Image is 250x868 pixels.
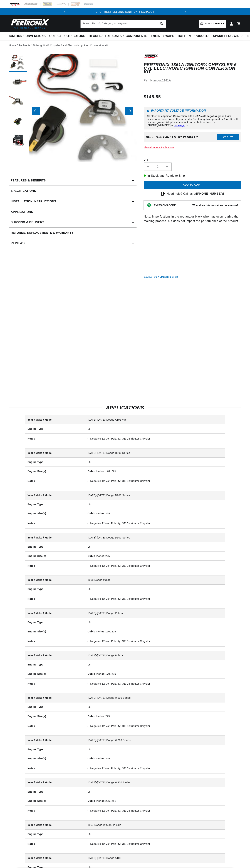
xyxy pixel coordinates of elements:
[25,754,85,763] th: Engine Size(s)
[88,672,105,675] strong: Cubic Inches:
[25,594,85,604] th: Notes
[25,745,85,754] th: Engine Type
[85,585,225,594] td: L6
[25,736,85,745] th: Year / Make / Model
[85,745,225,754] td: L6
[25,433,85,444] th: Notes
[85,457,225,467] td: L6
[11,178,46,183] h2: Features & Benefits
[25,778,85,787] th: Year / Make / Model
[90,564,222,568] li: Negative 12-Volt Polarity; OE Distributor Chrysler
[11,189,36,193] h2: Specifications
[81,20,166,28] input: Search Part #, Category or Keyword
[192,204,238,207] strong: What does this emissions code mean?
[85,829,225,839] td: L6
[11,220,44,225] h2: Shipping & Delivery
[85,618,225,627] td: L6
[25,448,85,458] th: Year / Make / Model
[144,78,241,83] div: Part Number:
[9,54,137,168] media-gallery: Gallery Viewer
[25,609,85,618] th: Year / Make / Model
[88,630,105,633] strong: Cubic Inches:
[19,43,108,47] a: PerTronix 1361A Ignitor® Chrysler 6 cyl Electronic Ignition Conversion Kit
[85,820,225,830] td: 1967 Dodge Wm300 Pickup
[9,406,241,410] h2: Applications
[146,136,198,139] div: Does This part fit My vehicle?
[144,63,241,74] h1: PerTronix 1361A Ignitor® Chrysler 6 cyl Electronic Ignition Conversion Kit
[144,94,161,100] span: $145.85
[144,181,241,189] button: Add to cart
[85,787,225,796] td: L6
[25,415,85,424] th: Year / Make / Model
[90,639,222,643] li: Negative 12-Volt Polarity; OE Distributor Chrysler
[9,238,137,248] summary: Reviews
[85,702,225,712] td: L6
[25,424,85,433] th: Engine Type
[25,636,85,646] th: Notes
[25,854,85,863] th: Year / Make / Model
[9,73,27,91] button: Load image 2 in gallery view
[68,10,182,14] div: Announcement
[85,575,225,585] td: 1968 Dodge M300
[25,721,85,731] th: Notes
[25,585,85,594] th: Engine Type
[11,199,56,204] h2: Installation instructions
[25,627,85,636] th: Engine Size(s)
[144,158,241,161] label: QTY
[96,10,154,13] a: SHOP BEST SELLING IGNITION & EXHAUST
[85,754,225,763] td: 225
[25,702,85,712] th: Engine Type
[11,210,33,214] span: Applications
[85,542,225,551] td: L6
[9,217,137,228] summary: Shipping & Delivery
[87,32,149,40] summary: Headers, Exhausts & Components
[90,682,222,686] li: Negative 12-Volt Polarity; OE Distributor Chrysler
[9,18,50,30] img: Pertronix
[85,712,225,721] td: 225
[205,22,224,25] span: Add my vehicle
[88,555,105,557] strong: Cubic Inches:
[25,457,85,467] th: Engine Type
[85,415,225,424] td: [DATE]-[DATE] Dodge A108 Van
[90,842,222,846] li: Negative 12-Volt Polarity; OE Distributor Chrysler
[88,512,105,515] strong: Cubic Inches:
[11,241,25,246] h2: Reviews
[182,8,189,15] button: Translation missing: en.sections.announcements.next_announcement
[25,763,85,774] th: Notes
[144,146,174,149] a: View All Vehicle Applications
[85,491,225,500] td: [DATE]-[DATE] Dodge D200 Series
[88,757,105,760] strong: Cubic Inches:
[147,115,238,127] p: All Electronic Ignition Conversion Kits are ground kits unless otherwise noted. If you need a 6-v...
[144,54,241,279] div: Note: Imperfections in the red and/or black wire may occur during the molding process, but does n...
[25,669,85,678] th: Engine Size(s)
[85,609,225,618] td: [DATE]-[DATE] Dodge Polara
[151,34,174,38] span: Engine Swaps
[25,679,85,689] th: Notes
[144,276,178,279] p: C.A.R.B. EO Number: D-57-22
[85,660,225,669] td: L6
[88,799,105,802] strong: Cubic Inches:
[144,173,241,178] p: In-Stock and Ready to Ship
[25,805,85,816] th: Notes
[90,521,222,525] li: Negative 12-Volt Polarity; OE Distributor Chrysler
[196,192,224,195] a: [PHONE_NUMBER]
[9,113,27,131] button: Load image 4 in gallery view
[9,54,27,72] button: Load image 1 in gallery view
[25,467,85,476] th: Engine Size(s)
[199,20,226,28] a: Add my vehicle
[149,32,176,40] summary: Engine Swaps
[25,561,85,571] th: Notes
[85,736,225,745] td: [DATE]-[DATE] Dodge W200 Series
[25,618,85,627] th: Engine Type
[85,467,225,476] td: 170, 225
[11,231,73,235] h2: Returns, Replacements & Warranty
[90,437,222,441] li: Negative 12-Volt Polarity; OE Distributor Chrysler
[90,724,222,728] li: Negative 12-Volt Polarity; OE Distributor Chrysler
[9,93,27,111] button: Load image 3 in gallery view
[213,34,243,38] span: Spark Plug Wires
[9,132,27,150] button: Load image 5 in gallery view
[90,766,222,770] li: Negative 12-Volt Polarity; OE Distributor Chrysler
[25,551,85,560] th: Engine Size(s)
[25,651,85,660] th: Year / Make / Model
[162,79,171,82] strong: 1361A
